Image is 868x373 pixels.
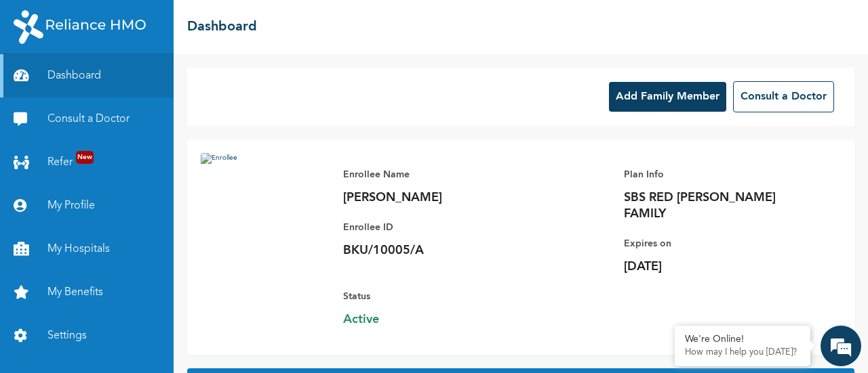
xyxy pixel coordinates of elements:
p: Enrollee ID [343,219,533,236]
p: SBS RED [PERSON_NAME] FAMILY [624,190,814,222]
p: BKU/10005/A [343,242,533,259]
p: Enrollee Name [343,167,533,183]
p: Expires on [624,236,814,252]
img: Enrollee [201,153,330,315]
p: Plan Info [624,167,814,183]
p: [PERSON_NAME] [343,190,533,206]
span: Active [343,311,533,328]
p: Status [343,288,533,305]
p: How may I help you today? [685,347,800,358]
h2: Dashboard [187,17,257,37]
button: Add Family Member [609,82,726,112]
button: Consult a Doctor [733,81,834,112]
div: We're Online! [685,334,800,345]
span: New [76,151,94,164]
p: [DATE] [624,259,814,275]
img: RelianceHMO's Logo [14,10,146,44]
